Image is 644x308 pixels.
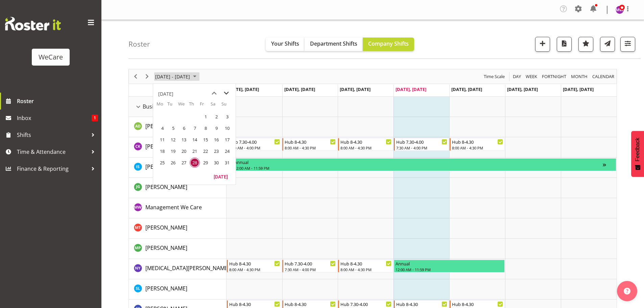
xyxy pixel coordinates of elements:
span: [PERSON_NAME] [145,224,187,231]
button: Feedback - Show survey [631,131,644,177]
span: [DATE], [DATE] [507,86,538,92]
span: Fortnight [541,72,567,81]
td: Thursday, August 28, 2025 [189,157,200,168]
th: Su [221,101,232,111]
button: Month [591,72,616,81]
button: Timeline Week [525,72,539,81]
span: Tuesday, August 5, 2025 [168,123,178,133]
span: Saturday, August 16, 2025 [211,135,221,145]
button: Timeline Month [570,72,589,81]
button: Highlight an important date within the roster. [578,37,593,52]
th: Mo [157,101,167,111]
span: Week [525,72,538,81]
div: 7:30 AM - 4:00 PM [285,267,336,272]
button: next month [220,87,232,99]
div: Hub 7.30-4.00 [396,138,447,145]
div: Hub 8-4.30 [452,301,503,307]
th: Th [189,101,200,111]
div: Hub 8-4.30 [285,301,336,307]
div: Nikita Yates"s event - Annual Begin From Thursday, August 28, 2025 at 12:00:00 AM GMT+12:00 Ends ... [394,260,505,273]
span: [DATE], [DATE] [451,86,482,92]
a: [PERSON_NAME] [145,244,187,252]
span: Friday, August 22, 2025 [200,146,211,156]
button: Previous [131,72,140,81]
span: Time Scale [483,72,505,81]
span: Inbox [17,113,92,123]
button: Time Scale [483,72,506,81]
span: [MEDICAL_DATA][PERSON_NAME] [145,264,230,272]
span: Shifts [17,130,88,140]
span: Sunday, August 10, 2025 [222,123,232,133]
div: Hub 8-4.30 [285,138,336,145]
span: Friday, August 8, 2025 [200,123,211,133]
img: Rosterit website logo [5,17,61,30]
span: [DATE] - [DATE] [154,72,191,81]
span: Management We Care [145,204,202,211]
div: 8:00 AM - 4:30 PM [340,145,391,150]
span: [PERSON_NAME] [145,163,187,170]
div: title [158,87,173,101]
span: Sunday, August 31, 2025 [222,158,232,168]
div: Hub 7.30-4.00 [285,260,336,267]
div: Isabel Simcox"s event - Annual Begin From Friday, August 22, 2025 at 12:00:00 AM GMT+12:00 Ends A... [227,158,616,171]
span: [DATE], [DATE] [340,86,371,92]
div: 12:00 AM - 11:59 PM [396,267,503,272]
div: 8:00 AM - 4:30 PM [340,267,391,272]
span: Your Shifts [271,40,299,47]
button: Add a new shift [535,37,550,52]
div: 8:00 AM - 4:30 PM [229,267,280,272]
span: Company Shifts [368,40,409,47]
span: [PERSON_NAME] [145,285,187,292]
a: [PERSON_NAME] [145,142,187,150]
span: Department Shifts [310,40,357,47]
div: Chloe Kim"s event - Hub 7.30-4.00 Begin From Thursday, August 28, 2025 at 7:30:00 AM GMT+12:00 En... [394,138,449,151]
button: Timeline Day [512,72,522,81]
span: [PERSON_NAME] [145,244,187,252]
div: Chloe Kim"s event - Hub 7.30-4.00 Begin From Monday, August 25, 2025 at 7:30:00 AM GMT+12:00 Ends... [227,138,282,151]
span: Friday, August 1, 2025 [200,112,211,122]
div: Chloe Kim"s event - Hub 8-4.30 Begin From Wednesday, August 27, 2025 at 8:00:00 AM GMT+12:00 Ends... [338,138,393,151]
span: Saturday, August 2, 2025 [211,112,221,122]
span: Wednesday, August 6, 2025 [179,123,189,133]
button: Your Shifts [266,38,305,51]
span: Monday, August 4, 2025 [157,123,167,133]
span: Feedback [635,138,641,161]
div: Hub 7.30-4.00 [340,301,391,307]
div: 12:00 AM - 11:59 PM [234,165,603,171]
span: calendar [592,72,615,81]
td: Chloe Kim resource [129,137,226,158]
div: Hub 8-4.30 [340,260,391,267]
span: [DATE], [DATE] [563,86,594,92]
td: Michelle Thomas resource [129,218,226,239]
a: [PERSON_NAME] [145,223,187,232]
span: Business Support Office [143,102,204,111]
span: [PERSON_NAME] [145,183,187,191]
button: Filter Shifts [620,37,635,52]
div: Hub 7.30-4.00 [229,138,280,145]
span: Thursday, August 28, 2025 [190,158,200,168]
div: Chloe Kim"s event - Hub 8-4.30 Begin From Friday, August 29, 2025 at 8:00:00 AM GMT+12:00 Ends At... [450,138,505,151]
span: [DATE], [DATE] [284,86,315,92]
td: Millie Pumphrey resource [129,239,226,259]
button: Send a list of all shifts for the selected filtered period to all rostered employees. [600,37,615,52]
a: [PERSON_NAME] [145,122,187,130]
img: help-xxl-2.png [624,288,630,294]
button: Department Shifts [305,38,363,51]
span: Finance & Reporting [17,164,88,174]
span: Wednesday, August 27, 2025 [179,158,189,168]
div: Nikita Yates"s event - Hub 8-4.30 Begin From Monday, August 25, 2025 at 8:00:00 AM GMT+12:00 Ends... [227,260,282,273]
button: Today [209,172,232,181]
th: We [178,101,189,111]
span: 1 [92,115,98,121]
th: Tu [167,101,178,111]
div: Hub 8-4.30 [229,301,280,307]
button: August 25 - 31, 2025 [154,72,199,81]
th: Sa [211,101,221,111]
div: 8:00 AM - 4:30 PM [452,145,503,150]
span: Thursday, August 21, 2025 [190,146,200,156]
div: Hub 8-4.30 [229,260,280,267]
div: 7:30 AM - 4:00 PM [396,145,447,150]
div: WeCare [39,52,63,62]
span: [DATE], [DATE] [228,86,259,92]
a: [PERSON_NAME] [145,183,187,191]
